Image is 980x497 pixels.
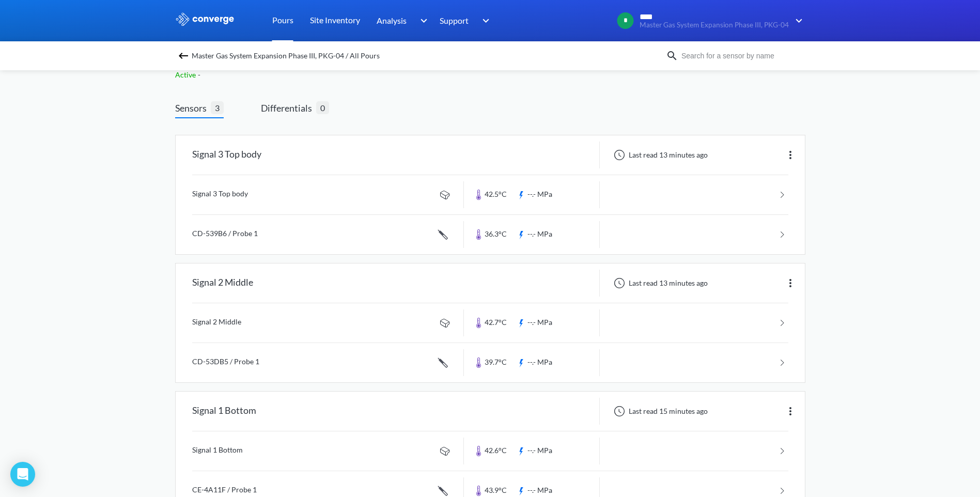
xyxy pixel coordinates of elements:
[10,462,35,487] div: Open Intercom Messenger
[608,149,711,161] div: Last read 13 minutes ago
[175,70,198,79] span: Active
[175,101,211,115] span: Sensors
[440,14,469,27] span: Support
[261,101,316,115] span: Differentials
[789,14,805,27] img: downArrow.svg
[784,149,797,161] img: more.svg
[678,50,803,61] input: Search for a sensor by name
[784,405,797,417] img: more.svg
[413,14,430,27] img: downArrow.svg
[784,277,797,289] img: more.svg
[377,14,407,27] span: Analysis
[192,49,380,63] span: Master Gas System Expansion Phase III, PKG-04 / All Pours
[211,101,224,114] span: 3
[666,50,678,62] img: icon-search.svg
[608,277,711,289] div: Last read 13 minutes ago
[608,405,711,417] div: Last read 15 minutes ago
[192,398,256,425] div: Signal 1 Bottom
[640,21,789,29] span: Master Gas System Expansion Phase III, PKG-04
[192,142,261,168] div: Signal 3 Top body
[175,12,235,26] img: logo_ewhite.svg
[476,14,492,27] img: downArrow.svg
[177,50,190,62] img: backspace.svg
[198,70,203,79] span: -
[316,101,329,114] span: 0
[192,270,253,297] div: Signal 2 Middle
